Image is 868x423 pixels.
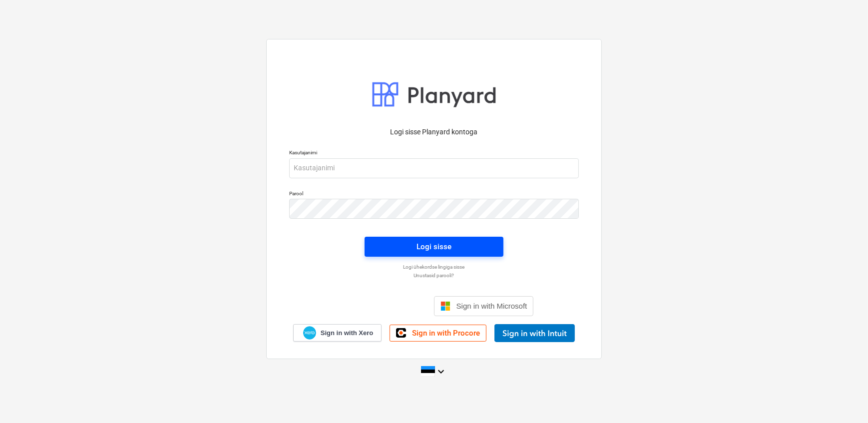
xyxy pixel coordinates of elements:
p: Parool [289,190,579,199]
i: keyboard_arrow_down [435,366,447,378]
div: Logi sisse [417,240,451,253]
span: Sign in with Procore [412,329,480,338]
a: Logi ühekordse lingiga sisse [284,264,584,270]
img: Microsoft logo [440,301,450,311]
span: Sign in with Microsoft [456,302,527,310]
iframe: Sign in with Google Button [330,295,431,317]
button: Logi sisse [365,237,503,257]
a: Sign in with Xero [293,324,382,342]
span: Sign in with Xero [321,329,373,338]
img: Xero logo [303,326,316,340]
a: Unustasid parooli? [284,272,584,279]
p: Kasutajanimi [289,149,579,158]
p: Logi sisse Planyard kontoga [289,127,579,137]
input: Kasutajanimi [289,158,579,178]
a: Sign in with Procore [390,325,486,342]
